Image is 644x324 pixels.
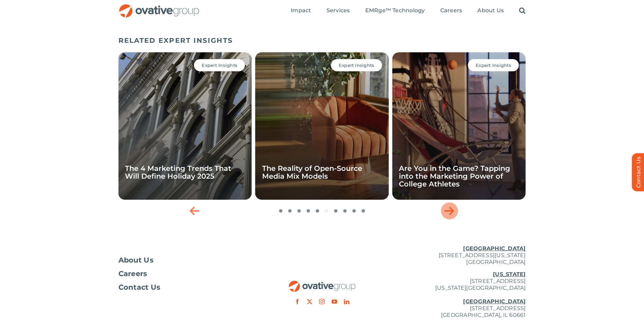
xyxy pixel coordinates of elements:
[440,7,462,15] a: Careers
[477,7,504,14] span: About Us
[118,3,200,10] a: OG_Full_horizontal_RGB
[399,164,510,188] a: Are You in the Game? Tapping into the Marketing Power of College Athletes
[325,209,328,213] span: Go to slide 6
[279,209,282,213] span: Go to slide 1
[118,257,254,264] a: About Us
[440,7,462,14] span: Careers
[327,7,350,15] a: Services
[477,7,504,15] a: About Us
[463,298,526,305] u: [GEOGRAPHIC_DATA]
[295,299,300,304] a: facebook
[288,209,292,213] span: Go to slide 2
[118,52,252,200] div: 7 / 10
[334,209,337,213] span: Go to slide 7
[118,36,526,44] h5: RELATED EXPERT INSIGHTS
[297,209,301,213] span: Go to slide 3
[344,299,349,304] a: linkedin
[118,270,254,277] a: Careers
[262,164,362,180] a: The Reality of Open-Source Media Mix Models
[307,299,312,304] a: twitter
[118,284,254,291] a: Contact Us
[343,209,347,213] span: Go to slide 8
[288,280,356,286] a: OG_Full_horizontal_RGB
[291,7,311,14] span: Impact
[390,245,526,266] p: [STREET_ADDRESS][US_STATE] [GEOGRAPHIC_DATA]
[118,284,161,291] span: Contact Us
[307,209,310,213] span: Go to slide 4
[316,209,319,213] span: Go to slide 5
[392,52,526,200] div: 9 / 10
[118,270,147,277] span: Careers
[519,7,526,15] a: Search
[390,271,526,319] p: [STREET_ADDRESS] [US_STATE][GEOGRAPHIC_DATA] [STREET_ADDRESS] [GEOGRAPHIC_DATA], IL 60661
[186,202,203,219] div: Previous slide
[332,299,337,304] a: youtube
[365,7,425,15] a: EMRge™ Technology
[441,202,458,219] div: Next slide
[118,257,254,291] nav: Footer Menu
[118,257,154,264] span: About Us
[291,7,311,15] a: Impact
[352,209,356,213] span: Go to slide 9
[493,271,526,277] u: [US_STATE]
[327,7,350,14] span: Services
[319,299,325,304] a: instagram
[125,164,231,180] a: The 4 Marketing Trends That Will Define Holiday 2025
[362,209,365,213] span: Go to slide 10
[365,7,425,14] span: EMRge™ Technology
[463,245,526,252] u: [GEOGRAPHIC_DATA]
[255,52,389,200] div: 8 / 10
